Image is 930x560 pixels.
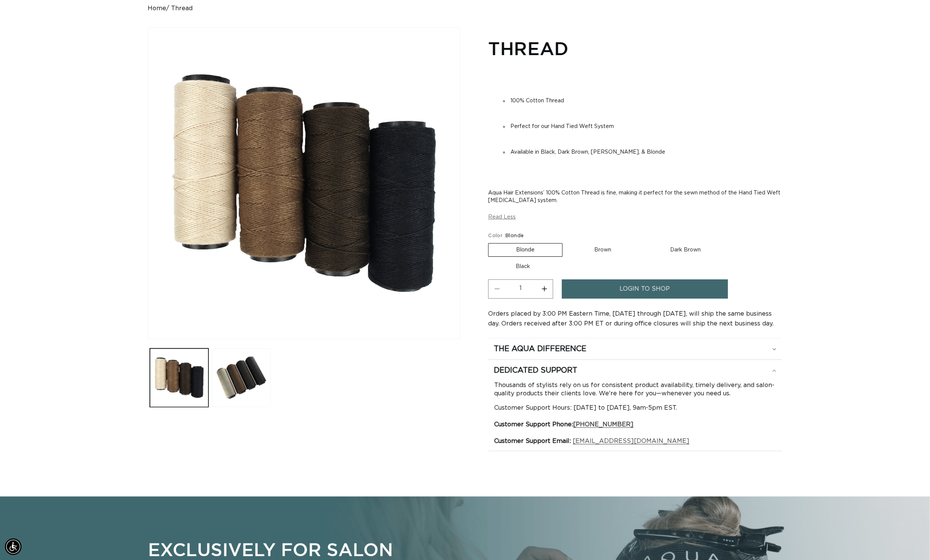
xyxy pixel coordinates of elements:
h2: Dedicated Support [494,366,577,375]
li: 100% Cotton Thread [503,97,782,105]
summary: The Aqua Difference [488,338,782,359]
button: Read Less [488,214,516,221]
legend: Color : [488,232,524,240]
label: Blonde [488,243,563,257]
span: login to shop [620,279,670,299]
label: Dark Brown [643,244,728,256]
li: Available in Black, Dark Brown, [PERSON_NAME], & Blonde [503,148,782,156]
iframe: Chat Widget [892,524,930,560]
h1: Thread [488,37,782,60]
button: Load image 2 in gallery view [212,349,271,407]
span: Thread [171,5,193,12]
strong: Customer Support Email: [494,438,571,444]
a: Home [148,5,167,12]
span: Blonde [506,233,524,238]
p: Customer Support Hours: [DATE] to [DATE], 9am-5pm EST. [494,404,776,445]
label: Brown [567,244,639,256]
h2: The Aqua Difference [494,344,586,354]
a: [EMAIL_ADDRESS][DOMAIN_NAME] [573,438,689,444]
media-gallery: Gallery Viewer [148,27,460,409]
span: Orders placed by 3:00 PM Eastern Time, [DATE] through [DATE], will ship the same business day. Or... [488,311,774,327]
a: login to shop [562,279,728,299]
summary: Dedicated Support [488,360,782,381]
button: Load image 1 in gallery view [150,349,208,407]
nav: breadcrumbs [148,5,782,12]
p: Thousands of stylists rely on us for consistent product availability, timely delivery, and salon-... [494,381,776,398]
p: Aqua Hair Extensions’ 100% Cotton Thread is fine, making it perfect for the sewn method of the Ha... [488,189,782,204]
a: [PHONE_NUMBER] [573,421,634,427]
div: Accessibility Menu [5,538,22,555]
label: Black [488,260,558,273]
li: Perfect for our Hand Tied Weft System [503,123,782,130]
strong: Customer Support Phone: [494,421,573,427]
